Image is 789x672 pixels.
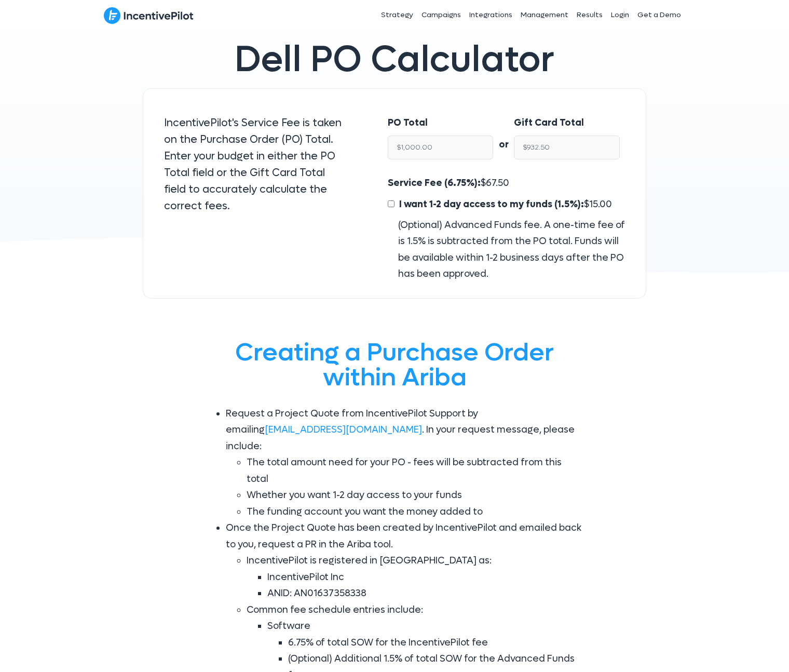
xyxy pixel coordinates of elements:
li: Request a Project Quote from IncentivePilot Support by emailing . In your request message, please... [226,406,584,520]
nav: Header Menu [305,2,685,28]
span: Service Fee (6.75%): [388,177,481,189]
li: Whether you want 1-2 day access to your funds [247,487,584,504]
li: The total amount need for your PO - fees will be subtracted from this total [247,454,584,487]
img: IncentivePilot [104,7,194,24]
label: Gift Card Total [514,115,584,131]
span: $ [397,198,612,210]
span: 67.50 [486,177,509,189]
div: $ [388,175,625,283]
label: PO Total [388,115,428,131]
a: Login [607,2,633,28]
span: I want 1-2 day access to my funds (1.5%): [399,198,584,210]
div: (Optional) Advanced Funds fee. A one-time fee of is 1.5% is subtracted from the PO total. Funds w... [388,217,625,283]
a: Results [573,2,607,28]
li: IncentivePilot is registered in [GEOGRAPHIC_DATA] as: [247,553,584,602]
li: The funding account you want the money added to [247,504,584,520]
span: 15.00 [589,198,612,210]
p: IncentivePilot's Service Fee is taken on the Purchase Order (PO) Total. Enter your budget in eith... [164,115,346,214]
a: Management [516,2,573,28]
a: Get a Demo [633,2,685,28]
li: ANID: AN01637358338 [267,585,584,602]
span: Creating a Purchase Order within Ariba [235,336,554,394]
li: IncentivePilot Inc [267,569,584,586]
li: 6.75% of total SOW for the IncentivePilot fee [288,635,584,651]
a: Integrations [465,2,516,28]
a: [EMAIL_ADDRESS][DOMAIN_NAME] [265,424,422,436]
a: Campaigns [417,2,465,28]
input: I want 1-2 day access to my funds (1.5%):$15.00 [388,200,394,207]
span: Dell PO Calculator [235,36,554,83]
div: or [493,115,514,153]
a: Strategy [377,2,417,28]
